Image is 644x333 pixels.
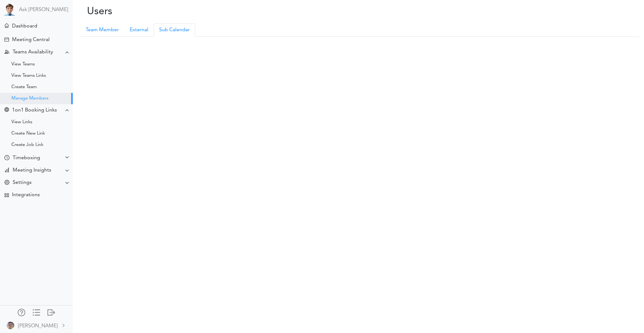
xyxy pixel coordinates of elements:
a: Ask [PERSON_NAME] [19,7,68,13]
div: Time Your Goals [4,155,9,161]
div: Meeting Dashboard [4,23,9,28]
a: Manage Members and Externals [18,309,25,318]
div: 1on1 Booking Links [12,107,57,113]
div: Manage Members [11,97,48,100]
div: [PERSON_NAME] [18,322,58,330]
div: Timeboxing [13,155,40,161]
a: External [124,23,154,37]
a: Sub Calendar [154,23,195,37]
div: Dashboard [12,23,37,29]
div: Teams Availability [13,49,53,55]
div: TEAMCAL AI Workflow Apps [4,193,9,197]
div: Create Team [11,86,37,89]
div: Meeting Insights [13,167,51,173]
a: [PERSON_NAME] [1,318,72,332]
a: Team Member [80,23,124,37]
div: Log out [47,309,55,315]
img: 9k= [7,322,14,329]
h2: Users [77,6,258,18]
div: Show only icons [33,309,40,315]
div: View Teams [11,63,35,66]
a: Change side menu [33,309,40,318]
div: Manage Members and Externals [18,309,25,315]
img: Powered by TEAMCAL AI [3,3,16,16]
div: Create Meeting [4,37,9,42]
div: View Links [11,121,32,124]
div: Meeting Central [12,37,50,43]
div: Settings [13,180,32,186]
div: Create Job Link [11,143,43,147]
div: Share Meeting Link [4,107,9,113]
div: Integrations [12,192,40,198]
div: Create New Link [11,132,45,135]
div: View Teams Links [11,74,46,77]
